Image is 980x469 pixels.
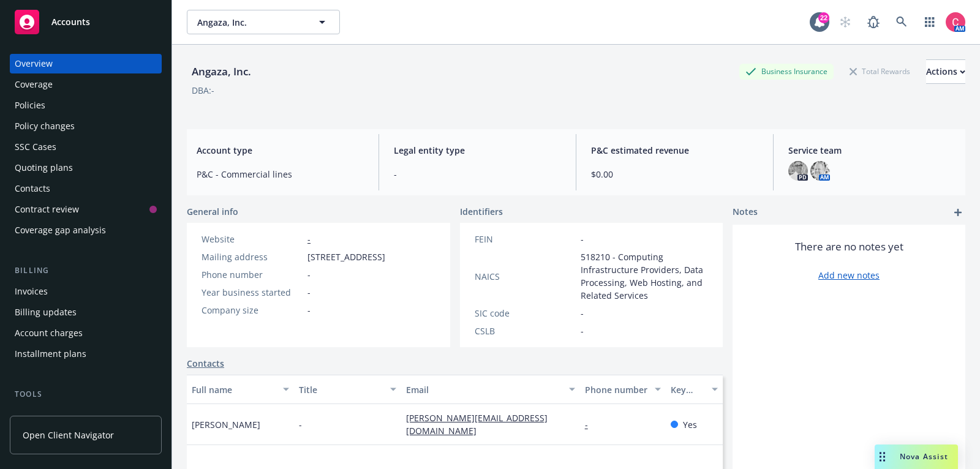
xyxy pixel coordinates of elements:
[585,419,598,430] a: -
[591,168,758,181] span: $0.00
[15,344,86,364] div: Installment plans
[475,325,576,337] div: CSLB
[10,5,162,39] a: Accounts
[475,270,576,283] div: NAICS
[15,323,83,343] div: Account charges
[926,59,965,84] button: Actions
[15,220,106,240] div: Coverage gap analysis
[10,179,162,198] a: Contacts
[51,17,90,27] span: Accounts
[401,375,580,404] button: Email
[10,302,162,322] a: Billing updates
[307,286,311,299] span: -
[394,168,561,181] span: -
[15,116,75,136] div: Policy changes
[10,405,162,425] a: Manage files
[475,307,576,320] div: SIC code
[591,144,758,157] span: P&C estimated revenue
[926,60,965,83] div: Actions
[10,96,162,115] a: Policies
[294,375,401,404] button: Title
[951,205,965,220] a: add
[307,304,311,317] span: -
[202,233,303,246] div: Website
[875,445,890,469] div: Drag to move
[197,168,364,181] span: P&C - Commercial lines
[10,344,162,364] a: Installment plans
[406,412,548,437] a: [PERSON_NAME][EMAIL_ADDRESS][DOMAIN_NAME]
[23,429,114,441] span: Open Client Navigator
[900,451,948,462] span: Nova Assist
[581,307,584,320] span: -
[15,75,53,94] div: Coverage
[818,269,880,282] a: Add new notes
[10,75,162,94] a: Coverage
[889,10,914,34] a: Search
[187,10,340,34] button: Angaza, Inc.
[192,418,260,431] span: [PERSON_NAME]
[10,137,162,157] a: SSC Cases
[581,325,584,337] span: -
[15,137,56,157] div: SSC Cases
[15,179,50,198] div: Contacts
[192,383,276,396] div: Full name
[307,250,385,263] span: [STREET_ADDRESS]
[739,64,834,79] div: Business Insurance
[197,16,303,29] span: Angaza, Inc.
[202,268,303,281] div: Phone number
[833,10,858,34] a: Start snowing
[15,405,67,425] div: Manage files
[10,323,162,343] a: Account charges
[946,12,965,32] img: photo
[10,388,162,400] div: Tools
[187,375,294,404] button: Full name
[733,205,758,220] span: Notes
[810,161,830,181] img: photo
[580,375,666,404] button: Phone number
[307,233,311,245] a: -
[202,250,303,263] div: Mailing address
[10,158,162,178] a: Quoting plans
[15,96,45,115] div: Policies
[10,220,162,240] a: Coverage gap analysis
[187,357,224,370] a: Contacts
[10,116,162,136] a: Policy changes
[918,10,942,34] a: Switch app
[307,268,311,281] span: -
[10,265,162,277] div: Billing
[671,383,704,396] div: Key contact
[202,304,303,317] div: Company size
[788,144,956,157] span: Service team
[460,205,503,218] span: Identifiers
[15,158,73,178] div: Quoting plans
[683,418,697,431] span: Yes
[15,302,77,322] div: Billing updates
[10,200,162,219] a: Contract review
[406,383,562,396] div: Email
[202,286,303,299] div: Year business started
[10,282,162,301] a: Invoices
[875,445,958,469] button: Nova Assist
[475,233,576,246] div: FEIN
[187,205,238,218] span: General info
[197,144,364,157] span: Account type
[795,239,903,254] span: There are no notes yet
[581,233,584,246] span: -
[843,64,916,79] div: Total Rewards
[666,375,723,404] button: Key contact
[394,144,561,157] span: Legal entity type
[15,200,79,219] div: Contract review
[299,383,383,396] div: Title
[581,250,709,302] span: 518210 - Computing Infrastructure Providers, Data Processing, Web Hosting, and Related Services
[818,12,829,23] div: 22
[861,10,886,34] a: Report a Bug
[585,383,647,396] div: Phone number
[788,161,808,181] img: photo
[192,84,214,97] div: DBA: -
[10,54,162,73] a: Overview
[299,418,302,431] span: -
[187,64,256,80] div: Angaza, Inc.
[15,282,48,301] div: Invoices
[15,54,53,73] div: Overview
